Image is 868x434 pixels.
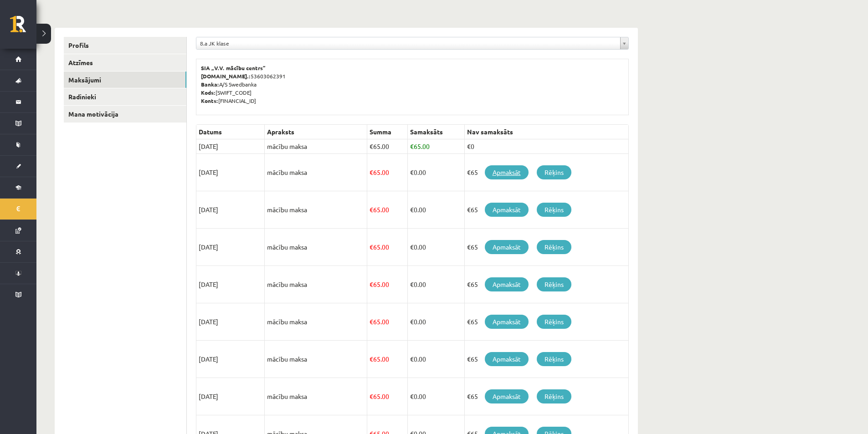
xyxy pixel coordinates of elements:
[485,389,529,403] a: Apmaksāt
[407,125,464,139] th: Samaksāts
[367,191,408,229] td: 65.00
[265,341,367,378] td: mācību maksa
[196,229,265,266] td: [DATE]
[407,341,464,378] td: 0.00
[370,392,373,400] span: €
[537,203,571,217] a: Rēķins
[537,240,571,254] a: Rēķins
[196,378,265,415] td: [DATE]
[201,81,219,88] b: Banka:
[464,341,628,378] td: €65
[64,106,186,123] a: Mana motivācija
[265,303,367,341] td: mācību maksa
[464,125,628,139] th: Nav samaksāts
[407,191,464,229] td: 0.00
[407,229,464,266] td: 0.00
[370,243,373,251] span: €
[367,154,408,191] td: 65.00
[464,303,628,341] td: €65
[485,352,529,366] a: Apmaksāt
[370,280,373,288] span: €
[537,352,571,366] a: Rēķins
[200,37,616,49] span: 8.a JK klase
[464,139,628,154] td: €0
[485,240,529,254] a: Apmaksāt
[201,97,218,104] b: Konts:
[410,243,414,251] span: €
[201,64,624,105] p: 53603062391 A/S Swedbanka [SWIFT_CODE] [FINANCIAL_ID]
[485,315,529,329] a: Apmaksāt
[64,37,186,54] a: Profils
[410,142,414,150] span: €
[201,64,266,71] b: SIA „V.V. mācību centrs”
[370,205,373,214] span: €
[196,303,265,341] td: [DATE]
[407,378,464,415] td: 0.00
[64,71,186,88] a: Maksājumi
[196,154,265,191] td: [DATE]
[265,229,367,266] td: mācību maksa
[10,16,36,39] a: Rīgas 1. Tālmācības vidusskola
[196,191,265,229] td: [DATE]
[407,266,464,303] td: 0.00
[537,315,571,329] a: Rēķins
[537,389,571,403] a: Rēķins
[265,154,367,191] td: mācību maksa
[196,341,265,378] td: [DATE]
[367,125,408,139] th: Summa
[407,139,464,154] td: 65.00
[410,392,414,400] span: €
[410,280,414,288] span: €
[370,355,373,363] span: €
[537,277,571,291] a: Rēķins
[410,168,414,176] span: €
[407,303,464,341] td: 0.00
[196,266,265,303] td: [DATE]
[464,191,628,229] td: €65
[367,266,408,303] td: 65.00
[64,54,186,71] a: Atzīmes
[367,303,408,341] td: 65.00
[410,355,414,363] span: €
[485,165,529,179] a: Apmaksāt
[265,125,367,139] th: Apraksts
[64,88,186,105] a: Radinieki
[370,142,373,150] span: €
[367,229,408,266] td: 65.00
[485,203,529,217] a: Apmaksāt
[464,378,628,415] td: €65
[464,154,628,191] td: €65
[485,277,529,291] a: Apmaksāt
[367,341,408,378] td: 65.00
[196,139,265,154] td: [DATE]
[464,229,628,266] td: €65
[265,378,367,415] td: mācību maksa
[265,191,367,229] td: mācību maksa
[367,378,408,415] td: 65.00
[265,266,367,303] td: mācību maksa
[410,205,414,214] span: €
[370,317,373,326] span: €
[201,72,251,80] b: [DOMAIN_NAME].:
[537,165,571,179] a: Rēķins
[410,317,414,326] span: €
[265,139,367,154] td: mācību maksa
[370,168,373,176] span: €
[367,139,408,154] td: 65.00
[196,37,628,49] a: 8.a JK klase
[196,125,265,139] th: Datums
[201,89,216,96] b: Kods:
[407,154,464,191] td: 0.00
[464,266,628,303] td: €65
